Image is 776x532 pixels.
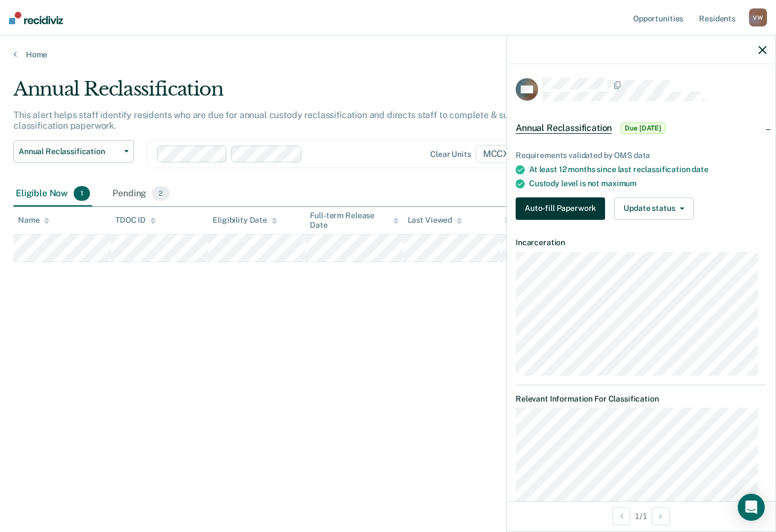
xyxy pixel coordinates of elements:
div: Requirements validated by OMS data [516,151,766,160]
div: Pending [110,182,172,206]
div: Open Intercom Messenger [738,494,765,521]
p: This alert helps staff identify residents who are due for annual custody reclassification and dir... [13,110,546,131]
div: Annual ReclassificationDue [DATE] [507,110,775,146]
dt: Incarceration [516,238,766,247]
dt: Relevant Information For Classification [516,394,766,404]
div: Eligibility Date [213,215,277,225]
div: Eligible Now [13,182,92,206]
a: Navigate to form link [516,197,610,220]
div: At least 12 months since last reclassification [529,165,766,174]
span: 2 [152,186,169,201]
a: Home [13,49,763,60]
button: Auto-fill Paperwork [516,197,605,220]
div: Name [18,215,49,225]
span: Annual Reclassification [19,147,120,156]
button: Update status [614,197,693,220]
div: Clear units [430,150,471,159]
div: Annual Reclassification [13,78,595,110]
div: 1 / 1 [507,501,775,531]
div: TDOC ID [115,215,156,225]
button: Next Opportunity [652,507,670,525]
button: Previous Opportunity [612,507,630,525]
span: Due [DATE] [621,123,665,134]
div: V W [749,8,767,26]
span: Annual Reclassification [516,123,612,134]
span: 1 [74,186,90,201]
span: maximum [601,179,637,188]
img: Recidiviz [9,12,63,24]
div: Last Viewed [408,215,462,225]
div: Status [505,215,529,225]
div: Full-term Release Date [310,211,398,230]
div: Custody level is not [529,179,766,188]
span: MCCX [476,145,525,163]
span: date [692,165,708,174]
